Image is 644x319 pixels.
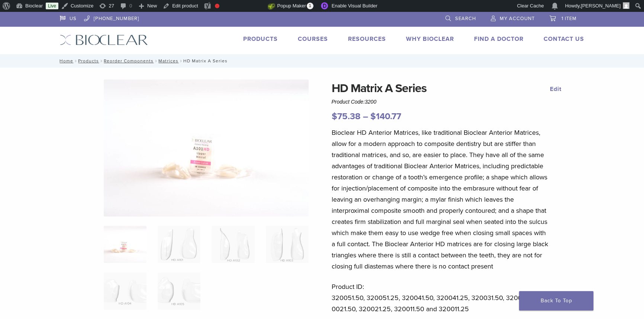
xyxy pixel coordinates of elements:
span: $ [332,111,337,122]
img: Anterior-HD-A-Series-Matrices-324x324.jpg [104,226,146,263]
a: Courses [298,35,328,43]
span: / [178,59,183,63]
a: US [60,12,77,23]
bdi: 140.77 [370,111,401,122]
span: / [73,59,78,63]
a: Products [78,58,99,64]
a: Resources [348,35,386,43]
a: Home [57,58,73,64]
bdi: 75.38 [332,111,361,122]
span: My Account [500,16,535,22]
p: Bioclear HD Anterior Matrices, like traditional Bioclear Anterior Matrices, allow for a modern ap... [332,127,550,272]
a: Contact Us [544,35,584,43]
a: My Account [491,12,535,23]
a: [PHONE_NUMBER] [84,12,139,23]
span: [PERSON_NAME] [581,3,621,9]
a: Edit [550,85,561,93]
a: Search [445,12,476,23]
img: Bioclear [60,35,148,45]
img: HD Matrix A Series - Image 3 [212,226,254,263]
img: Views over 48 hours. Click for more Jetpack Stats. [226,2,268,11]
span: 3200 [365,99,376,105]
img: HD Matrix A Series - Image 2 [158,226,200,263]
img: HD Matrix A Series - Image 6 [158,273,200,310]
img: Anterior HD A Series Matrices [104,79,309,217]
nav: HD Matrix A Series [54,54,590,68]
img: HD Matrix A Series - Image 4 [266,226,309,263]
p: Product ID: 320051.50, 320051.25, 320041.50, 320041.25, 320031.50, 320031.25, 320021.50, 320021.2... [332,281,550,315]
h1: HD Matrix A Series [332,79,550,97]
a: Find A Doctor [474,35,524,43]
a: Back To Top [519,291,593,310]
a: Why Bioclear [406,35,454,43]
span: Product Code: [332,99,377,105]
span: / [99,59,104,63]
span: Search [455,16,476,22]
div: Focus keyphrase not set [215,4,219,8]
a: Live [46,3,58,9]
img: HD Matrix A Series - Image 5 [104,273,146,310]
span: – [363,111,368,122]
span: 1 item [561,16,577,22]
a: Reorder Components [104,58,154,64]
a: Products [243,35,278,43]
span: 1 [307,3,313,9]
a: Matrices [158,58,178,64]
span: $ [370,111,376,122]
a: 1 item [550,12,577,23]
span: / [154,59,158,63]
